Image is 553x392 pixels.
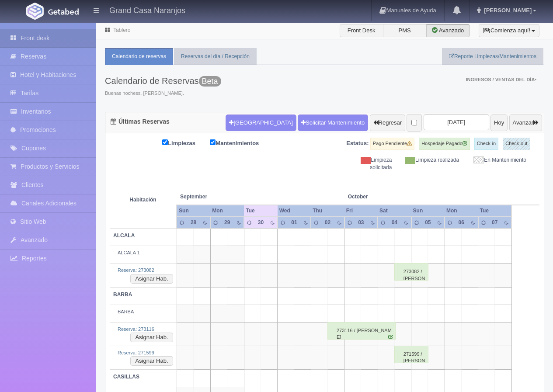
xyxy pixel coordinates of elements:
a: Solicitar Mantenimiento [298,114,368,131]
th: Sun [411,205,445,217]
span: Beta [199,76,221,87]
div: En Mantenimiento [466,156,533,164]
b: ALCALA [113,232,135,239]
button: Asignar Hab. [130,356,173,366]
th: Mon [445,205,478,217]
a: Reservas del día / Recepción [174,48,257,65]
div: 30 [256,219,265,226]
a: Reporte Limpiezas/Mantenimientos [442,48,543,65]
button: Asignar Hab. [130,333,173,342]
div: Limpieza realizada [398,156,466,164]
th: Mon [210,205,244,217]
h3: Calendario de Reservas [105,76,221,86]
a: Tablero [113,27,130,33]
label: Estatus: [346,139,369,148]
label: Limpiezas [162,138,209,148]
input: Limpiezas [162,139,168,145]
div: 01 [289,219,299,226]
th: Tue [244,205,277,217]
button: ¡Comienza aquí! [479,24,539,37]
label: Avanzado [426,24,470,37]
b: CASILLAS [113,374,139,380]
th: Fri [344,205,378,217]
div: 05 [423,219,433,226]
span: Ingresos / Ventas del día [466,77,536,82]
th: Wed [278,205,311,217]
b: BARBA [113,291,132,298]
button: Regresar [370,114,405,131]
div: 07 [490,219,500,226]
th: Sat [378,205,411,217]
h4: Últimas Reservas [111,118,170,125]
div: 04 [390,219,399,226]
img: Getabed [26,3,44,20]
button: [GEOGRAPHIC_DATA] [226,114,296,131]
span: [PERSON_NAME] [482,7,532,14]
a: Calendario de reservas [105,48,173,65]
div: 02 [323,219,332,226]
label: Hospedaje Pagado [419,138,470,150]
div: 271599 / [PERSON_NAME] [PERSON_NAME] [394,346,428,363]
div: Limpieza solicitada [331,156,399,171]
th: Sun [177,205,210,217]
div: ALCALA 1 [113,250,173,257]
button: Avanzar [509,114,542,131]
label: Check-out [503,138,530,150]
th: Tue [478,205,511,217]
label: Front Desk [340,24,383,37]
div: 28 [188,219,198,226]
div: 29 [223,219,232,226]
button: Asignar Hab. [130,274,173,284]
div: 06 [456,219,466,226]
div: BARBA [113,309,173,316]
label: Mantenimientos [210,138,272,148]
a: Reserva: 271599 [118,350,154,355]
span: September [180,193,240,201]
label: PMS [383,24,427,37]
a: Reserva: 273082 [118,267,154,273]
button: Hoy [490,114,508,131]
div: 273116 / [PERSON_NAME] [327,322,396,340]
label: Check-in [474,138,498,150]
div: 03 [356,219,366,226]
strong: Habitación [129,197,156,203]
a: Reserva: 273116 [118,326,154,332]
label: Pago Pendiente [370,138,414,150]
span: October [348,193,408,201]
img: Getabed [48,8,79,15]
th: Thu [311,205,344,217]
input: Mantenimientos [210,139,216,145]
span: Buenas nochess, [PERSON_NAME]. [105,90,221,97]
h4: Grand Casa Naranjos [109,4,185,15]
div: 273082 / [PERSON_NAME] [394,263,428,281]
